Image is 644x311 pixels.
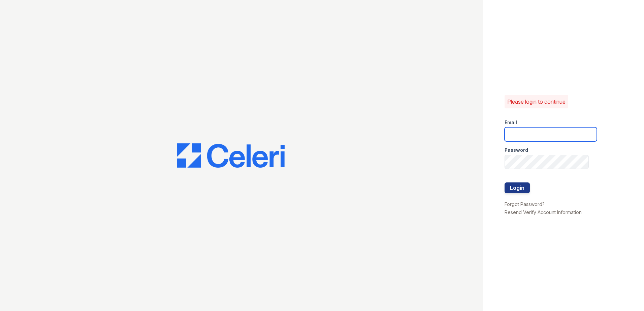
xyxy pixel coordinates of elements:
button: Login [505,182,530,193]
a: Forgot Password? [505,201,545,207]
label: Email [505,119,517,126]
p: Please login to continue [507,98,566,106]
label: Password [505,147,528,153]
img: CE_Logo_Blue-a8612792a0a2168367f1c8372b55b34899dd931a85d93a1a3d3e32e68fde9ad4.png [177,143,285,168]
a: Resend Verify Account Information [505,209,582,215]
